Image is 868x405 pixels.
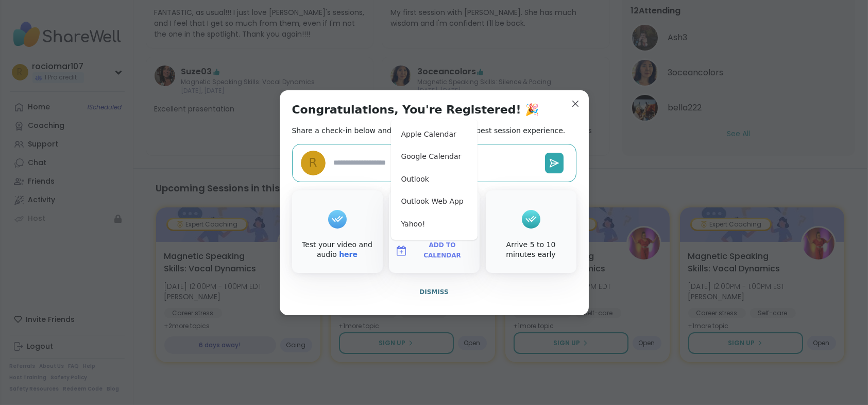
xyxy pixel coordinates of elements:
[395,213,473,236] button: Yahoo!
[419,288,448,296] span: Dismiss
[488,240,574,260] div: Arrive 5 to 10 minutes early
[292,281,576,303] button: Dismiss
[395,245,407,257] img: ShareWell Logomark
[339,250,358,258] a: here
[294,240,381,260] div: Test your video and audio
[412,240,473,261] span: Add to Calendar
[395,145,473,168] button: Google Calendar
[292,125,566,136] h2: Share a check-in below and see our tips to get the best session experience.
[395,123,473,146] button: Apple Calendar
[395,190,473,213] button: Outlook Web App
[391,240,478,262] button: Add to Calendar
[395,168,473,191] button: Outlook
[309,154,317,172] span: r
[292,103,539,117] h1: Congratulations, You're Registered! 🎉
